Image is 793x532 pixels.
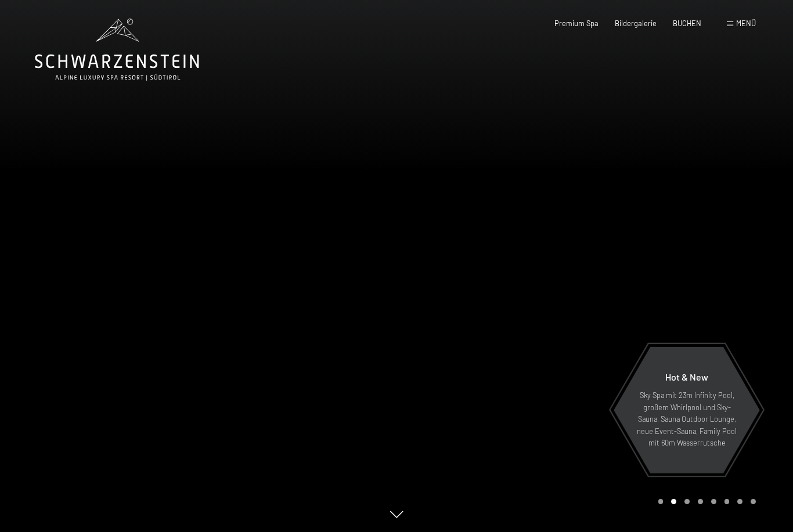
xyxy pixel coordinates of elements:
[751,499,756,504] div: Carousel Page 8
[737,499,742,504] div: Carousel Page 7
[698,499,703,504] div: Carousel Page 4
[654,499,756,504] div: Carousel Pagination
[665,371,708,382] span: Hot & New
[671,499,676,504] div: Carousel Page 2 (Current Slide)
[658,499,664,504] div: Carousel Page 1
[711,499,716,504] div: Carousel Page 5
[613,346,760,474] a: Hot & New Sky Spa mit 23m Infinity Pool, großem Whirlpool und Sky-Sauna, Sauna Outdoor Lounge, ne...
[673,19,701,28] a: BUCHEN
[554,19,599,28] a: Premium Spa
[736,19,756,28] span: Menü
[615,19,657,28] a: Bildergalerie
[724,499,730,504] div: Carousel Page 6
[636,389,737,448] p: Sky Spa mit 23m Infinity Pool, großem Whirlpool und Sky-Sauna, Sauna Outdoor Lounge, neue Event-S...
[684,499,690,504] div: Carousel Page 3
